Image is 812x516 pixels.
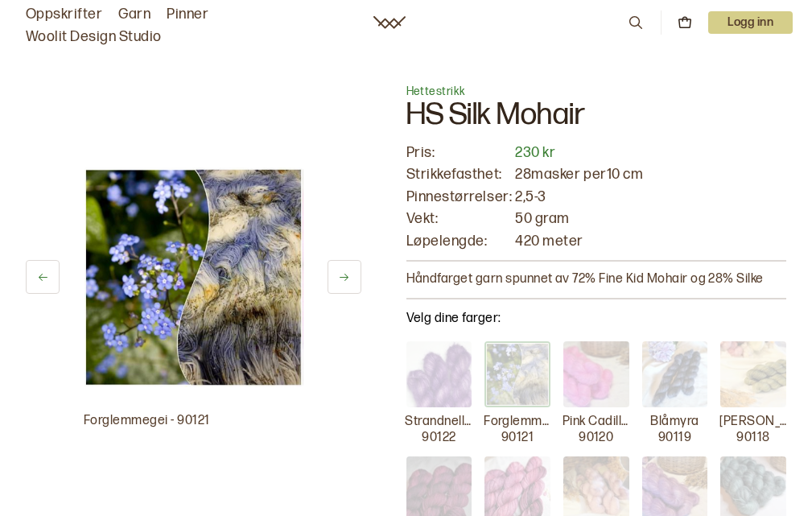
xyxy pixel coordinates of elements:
[167,3,208,26] a: Pinner
[719,414,787,431] p: [PERSON_NAME]
[406,341,472,407] img: Strandnellik
[642,341,708,407] img: Blåmyra
[708,11,793,34] p: Logg inn
[406,85,466,98] span: Hettestrikk
[501,430,534,447] p: 90121
[484,414,551,431] p: Forglemmegei
[658,430,691,447] p: 90119
[515,143,786,162] p: 230 kr
[405,414,472,431] p: Strandnellik
[26,26,162,48] a: Woolit Design Studio
[579,430,613,447] p: 90120
[736,430,769,447] p: 90118
[484,341,550,407] img: Forglemmegei
[406,209,513,228] p: Vekt:
[720,341,786,407] img: Olivia
[406,165,513,184] p: Strikkefasthet:
[373,16,406,29] a: Woolit
[650,414,699,431] p: Blåmyra
[708,11,793,34] button: User dropdown
[406,100,787,143] h1: HS Silk Mohair
[84,167,303,387] img: Bilde av garn
[406,232,513,250] p: Løpelengde:
[563,341,629,407] img: Pink Cadillac
[406,143,513,162] p: Pris:
[515,188,786,206] p: 2,5 - 3
[26,3,102,26] a: Oppskrifter
[515,232,786,250] p: 420 meter
[515,165,786,184] p: 28 masker per 10 cm
[118,3,150,26] a: Garn
[406,188,513,206] p: Pinnestørrelser:
[406,271,787,288] p: Håndfarget garn spunnet av 72% Fine Kid Mohair og 28% Silke
[84,413,303,430] p: Forglemmegei - 90121
[563,414,630,431] p: Pink Cadillac
[406,309,787,328] p: Velg dine farger:
[515,209,786,228] p: 50 gram
[422,430,455,447] p: 90122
